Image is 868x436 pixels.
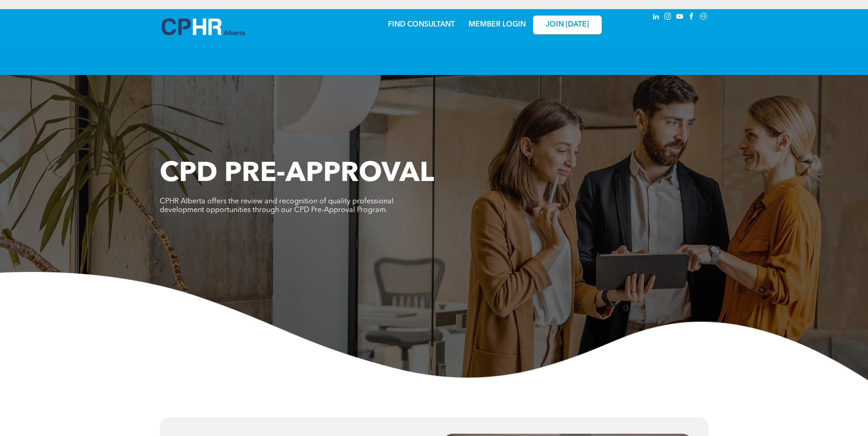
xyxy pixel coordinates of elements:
a: instagram [663,11,673,24]
span: CPHR Alberta offers the review and recognition of quality professional development opportunities ... [160,198,394,214]
a: Social network [699,11,709,24]
a: facebook [687,11,697,24]
a: MEMBER LOGIN [469,21,526,28]
a: FIND CONSULTANT [388,21,455,28]
a: youtube [675,11,685,24]
img: A blue and white logo for cp alberta [162,18,245,35]
span: JOIN [DATE] [546,21,589,29]
span: CPD PRE-APPROVAL [160,160,434,188]
a: JOIN [DATE] [533,16,602,34]
a: linkedin [651,11,661,24]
